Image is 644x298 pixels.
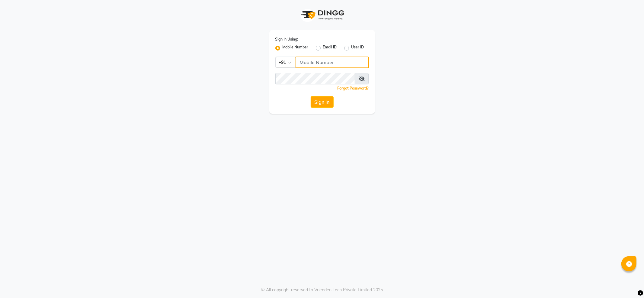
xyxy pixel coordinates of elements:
[283,44,309,52] label: Mobile Number
[311,96,334,108] button: Sign In
[275,37,298,42] label: Sign In Using:
[351,44,364,52] label: User ID
[298,6,346,24] img: logo1.svg
[338,86,369,90] a: Forgot Password?
[275,73,355,84] input: Username
[323,44,337,52] label: Email ID
[296,57,369,68] input: Username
